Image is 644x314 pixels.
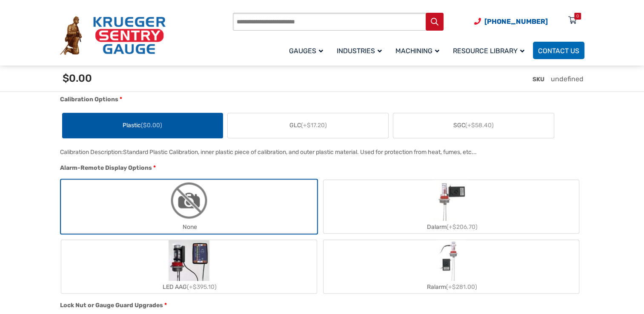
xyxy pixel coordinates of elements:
abbr: required [120,95,122,104]
span: Calibration Options [60,96,118,103]
a: Gauges [284,40,332,60]
span: GLC [289,121,327,130]
a: Industries [332,40,390,60]
div: None [61,221,317,233]
span: Calibration Description: [60,148,123,156]
label: Ralarm [323,240,579,293]
span: [PHONE_NUMBER] [484,17,548,26]
a: Contact Us [533,42,584,59]
a: Phone Number (920) 434-8860 [474,16,548,27]
span: Alarm-Remote Display Options [60,164,152,171]
abbr: required [164,301,167,310]
div: Standard Plastic Calibration, inner plastic piece of calibration, and outer plastic material. Use... [123,148,477,156]
div: Ralarm [323,281,579,293]
span: Contact Us [538,47,579,55]
label: Dalarm [323,180,579,233]
div: Dalarm [323,221,579,233]
label: None [61,180,317,233]
span: (+$281.00) [446,283,477,291]
div: LED AAG [61,281,317,293]
span: (+$58.40) [465,122,494,129]
span: (+$206.70) [446,223,477,231]
span: Plastic [123,121,162,130]
span: Resource Library [453,47,524,55]
span: undefined [551,75,584,83]
span: Lock Nut or Gauge Guard Upgrades [60,302,163,309]
div: 0 [576,13,579,20]
a: Machining [390,40,448,60]
abbr: required [153,163,156,172]
span: Industries [337,47,382,55]
span: Gauges [289,47,323,55]
a: Resource Library [448,40,533,60]
img: Krueger Sentry Gauge [60,16,166,55]
span: (+$395.10) [187,283,217,291]
span: SKU [532,76,544,83]
span: ($0.00) [141,122,162,129]
span: Machining [395,47,439,55]
span: SGC [453,121,494,130]
label: LED AAG [61,240,317,293]
span: (+$17.20) [301,122,327,129]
